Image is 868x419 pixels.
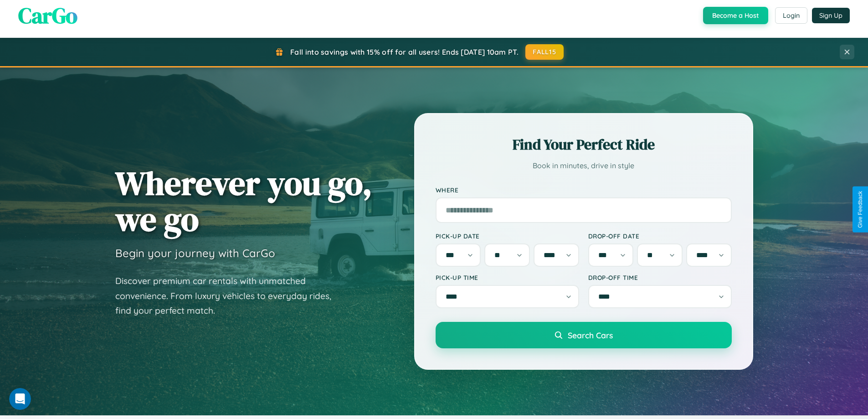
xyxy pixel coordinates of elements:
label: Drop-off Date [588,232,732,240]
div: Give Feedback [857,191,863,228]
h3: Begin your journey with CarGo [115,246,275,260]
label: Pick-up Time [436,274,579,281]
p: Book in minutes, drive in style [436,159,732,172]
h1: Wherever you go, we go [115,165,372,237]
span: Search Cars [568,330,613,340]
iframe: Intercom live chat [9,388,31,410]
button: Search Cars [436,322,732,348]
span: CarGo [18,0,77,31]
button: Sign Up [812,8,850,23]
h2: Find Your Perfect Ride [436,134,732,155]
label: Where [436,186,732,194]
button: FALL15 [525,44,564,60]
button: Become a Host [703,7,768,24]
label: Pick-up Date [436,232,579,240]
label: Drop-off Time [588,274,732,281]
button: Login [775,7,807,24]
p: Discover premium car rentals with unmatched convenience. From luxury vehicles to everyday rides, ... [115,274,343,318]
span: Fall into savings with 15% off for all users! Ends [DATE] 10am PT. [290,47,519,57]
